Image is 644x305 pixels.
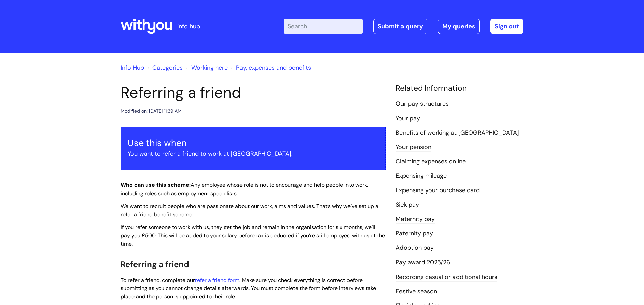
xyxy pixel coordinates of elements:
[152,64,183,72] a: Categories
[121,224,385,247] span: If you refer someone to work with us, they get the job and remain in the organisation for six mon...
[396,100,449,108] a: Our pay structures
[396,172,447,180] a: Expensing mileage
[146,62,183,73] li: Solution home
[121,84,386,102] h1: Referring a friend
[191,64,228,72] a: Working here
[396,114,420,123] a: Your pay
[396,201,419,209] a: Sick pay
[284,19,523,34] div: | -
[177,21,200,32] p: info hub
[121,277,376,300] span: To refer a friend, complete our . Make sure you check everything is correct before submitting as ...
[396,157,466,166] a: Claiming expenses online
[396,229,433,238] a: Paternity pay
[373,19,427,34] a: Submit a query
[396,244,434,252] a: Adoption pay
[284,19,363,34] input: Search
[121,64,144,72] a: Info Hub
[396,215,435,224] a: Maternity pay
[121,181,191,188] strong: Who can use this scheme:
[184,62,228,73] li: Working here
[229,62,311,73] li: Pay, expenses and benefits
[438,19,480,34] a: My queries
[121,107,182,116] div: Modified on: [DATE] 11:39 AM
[121,181,368,197] span: Any employee whose role is not to encourage and help people into work, including roles such as em...
[121,259,189,270] span: Referring a friend
[396,273,497,282] a: Recording casual or additional hours
[396,287,437,296] a: Festive season
[490,19,523,34] a: Sign out
[121,203,378,218] span: We want to recruit people who are passionate about our work, aims and values. That’s why we’ve se...
[396,186,480,195] a: Expensing your purchase card
[128,138,379,148] h3: Use this when
[396,258,450,267] a: Pay award 2025/26
[236,64,311,72] a: Pay, expenses and benefits
[195,277,239,284] a: refer a friend form
[396,143,431,152] a: Your pension
[396,129,519,137] a: Benefits of working at [GEOGRAPHIC_DATA]
[396,84,523,93] h4: Related Information
[128,148,379,159] p: You want to refer a friend to work at [GEOGRAPHIC_DATA].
